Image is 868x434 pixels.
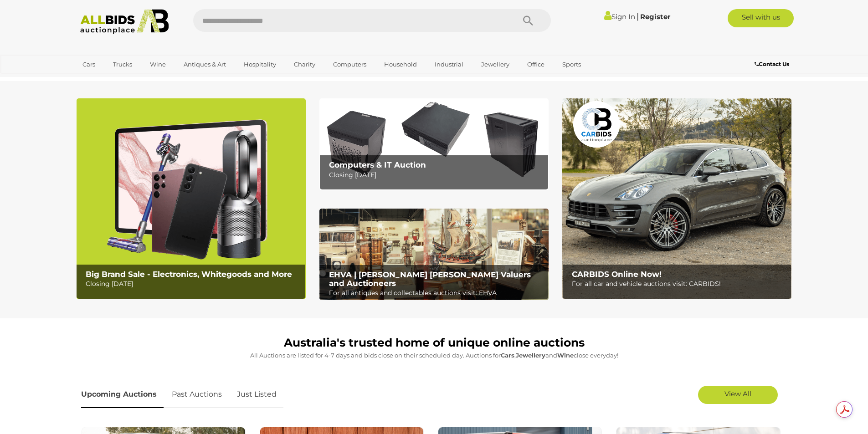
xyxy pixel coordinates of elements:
[329,270,531,288] b: EHVA | [PERSON_NAME] [PERSON_NAME] Valuers and Auctioneers
[637,11,639,21] span: |
[81,381,164,408] a: Upcoming Auctions
[562,98,791,299] img: CARBIDS Online Now!
[640,12,670,21] a: Register
[75,9,174,34] img: Allbids.com.au
[572,270,662,279] b: CARBIDS Online Now!
[319,209,549,301] img: EHVA | Evans Hastings Valuers and Auctioneers
[107,57,138,72] a: Trucks
[378,57,423,72] a: Household
[77,98,306,299] a: Big Brand Sale - Electronics, Whitegoods and More Big Brand Sale - Electronics, Whitegoods and Mo...
[319,98,549,190] img: Computers & IT Auction
[165,381,229,408] a: Past Auctions
[557,352,574,359] strong: Wine
[77,98,306,299] img: Big Brand Sale - Electronics, Whitegoods and More
[144,57,172,72] a: Wine
[329,169,544,181] p: Closing [DATE]
[728,9,794,27] a: Sell with us
[329,160,426,169] b: Computers & IT Auction
[327,57,372,72] a: Computers
[319,98,549,190] a: Computers & IT Auction Computers & IT Auction Closing [DATE]
[698,386,778,404] a: View All
[429,57,469,72] a: Industrial
[230,381,283,408] a: Just Listed
[755,61,789,67] b: Contact Us
[562,98,791,299] a: CARBIDS Online Now! CARBIDS Online Now! For all car and vehicle auctions visit: CARBIDS!
[475,57,515,72] a: Jewellery
[604,12,635,21] a: Sign In
[86,278,300,290] p: Closing [DATE]
[86,270,292,279] b: Big Brand Sale - Electronics, Whitegoods and More
[288,57,321,72] a: Charity
[572,278,786,290] p: For all car and vehicle auctions visit: CARBIDS!
[319,209,549,301] a: EHVA | Evans Hastings Valuers and Auctioneers EHVA | [PERSON_NAME] [PERSON_NAME] Valuers and Auct...
[81,337,787,349] h1: Australia's trusted home of unique online auctions
[77,57,101,72] a: Cars
[238,57,282,72] a: Hospitality
[501,352,514,359] strong: Cars
[178,57,232,72] a: Antiques & Art
[521,57,550,72] a: Office
[81,350,787,361] p: All Auctions are listed for 4-7 days and bids close on their scheduled day. Auctions for , and cl...
[505,9,551,32] button: Search
[329,287,544,299] p: For all antiques and collectables auctions visit: EHVA
[77,72,153,87] a: [GEOGRAPHIC_DATA]
[516,352,545,359] strong: Jewellery
[755,59,791,69] a: Contact Us
[556,57,587,72] a: Sports
[724,389,751,398] span: View All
